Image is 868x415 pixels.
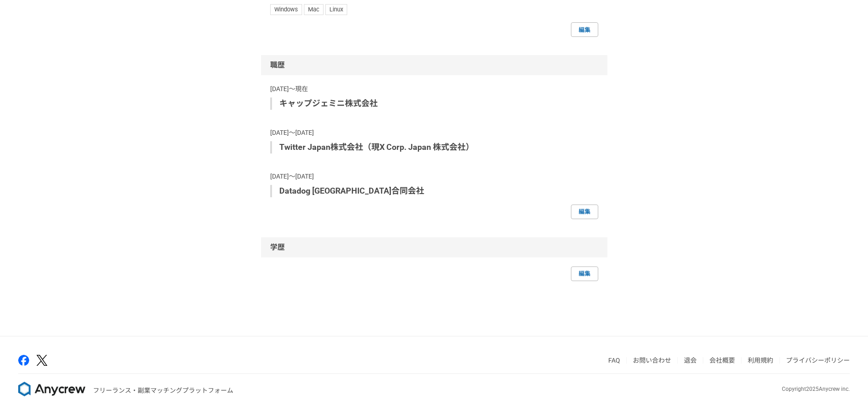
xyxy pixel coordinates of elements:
span: Linux [325,4,347,15]
a: 編集 [571,22,598,37]
p: [DATE]〜[DATE] [270,172,598,181]
a: 退会 [684,357,697,364]
p: [DATE]〜現在 [270,84,598,94]
span: Windows [270,4,302,15]
a: FAQ [608,357,620,364]
a: お問い合わせ [633,357,671,364]
p: Twitter Japan株式会社（現X Corp. Japan 株式会社） [279,141,591,154]
p: キャップジェミニ株式会社 [279,97,591,110]
a: 利用規約 [748,357,773,364]
div: 職歴 [261,55,607,75]
img: facebook-2adfd474.png [18,355,29,366]
img: x-391a3a86.png [36,355,47,366]
p: フリーランス・副業マッチングプラットフォーム [93,386,233,395]
p: Copyright 2025 Anycrew inc. [782,385,850,393]
a: 会社概要 [709,357,735,364]
a: プライバシーポリシー [786,357,850,364]
p: [DATE]〜[DATE] [270,128,598,138]
p: Datadog [GEOGRAPHIC_DATA]合同会社 [279,185,591,197]
span: Mac [304,4,324,15]
img: 8DqYSo04kwAAAAASUVORK5CYII= [18,382,86,396]
div: 学歴 [261,237,607,257]
a: 編集 [571,266,598,281]
a: 編集 [571,205,598,219]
